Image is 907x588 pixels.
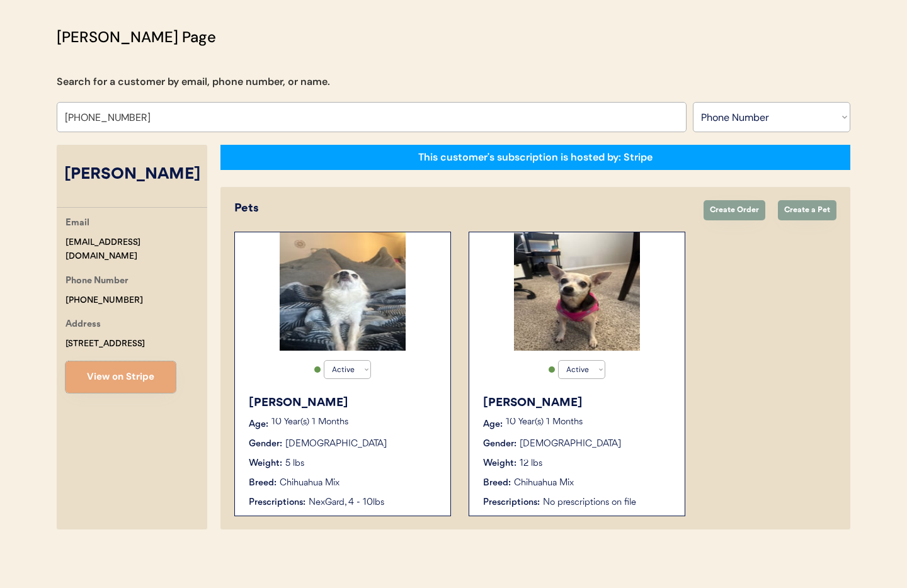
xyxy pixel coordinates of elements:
div: Pets [234,200,691,217]
div: Prescriptions: [483,496,540,509]
div: [DEMOGRAPHIC_DATA] [285,438,387,451]
div: NexGard, 4 - 10lbs [309,496,438,509]
button: View on Stripe [66,361,176,393]
div: [STREET_ADDRESS] [66,337,145,351]
div: No prescriptions on file [543,496,672,509]
img: IMG_1619.jpeg [514,232,640,351]
div: Phone Number [66,274,128,290]
button: Create a Pet [778,200,836,220]
div: [PERSON_NAME] [57,163,207,187]
div: [EMAIL_ADDRESS][DOMAIN_NAME] [66,235,207,264]
div: [PHONE_NUMBER] [66,293,143,308]
div: 12 lbs [520,457,542,470]
div: Age: [249,418,268,431]
div: Weight: [483,457,516,470]
p: 10 Year(s) 1 Months [506,418,672,427]
div: Email [66,216,89,232]
div: [PERSON_NAME] Page [57,26,216,48]
input: Search by phone number [57,102,687,132]
div: [DEMOGRAPHIC_DATA] [520,438,621,451]
div: Breed: [249,477,277,490]
div: This customer's subscription is hosted by: Stripe [418,150,653,164]
div: [PERSON_NAME] [483,395,672,412]
div: Address [66,317,101,333]
img: image.jpg [280,232,406,351]
div: Chihuahua Mix [514,477,574,490]
p: 10 Year(s) 1 Months [271,418,438,427]
div: 5 lbs [285,457,304,470]
div: Weight: [249,457,282,470]
div: Breed: [483,477,511,490]
button: Create Order [704,200,765,220]
div: Search for a customer by email, phone number, or name. [57,74,330,89]
div: Gender: [483,438,516,451]
div: Prescriptions: [249,496,305,509]
div: [PERSON_NAME] [249,395,438,412]
div: Age: [483,418,503,431]
div: Chihuahua Mix [280,477,339,490]
div: Gender: [249,438,282,451]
